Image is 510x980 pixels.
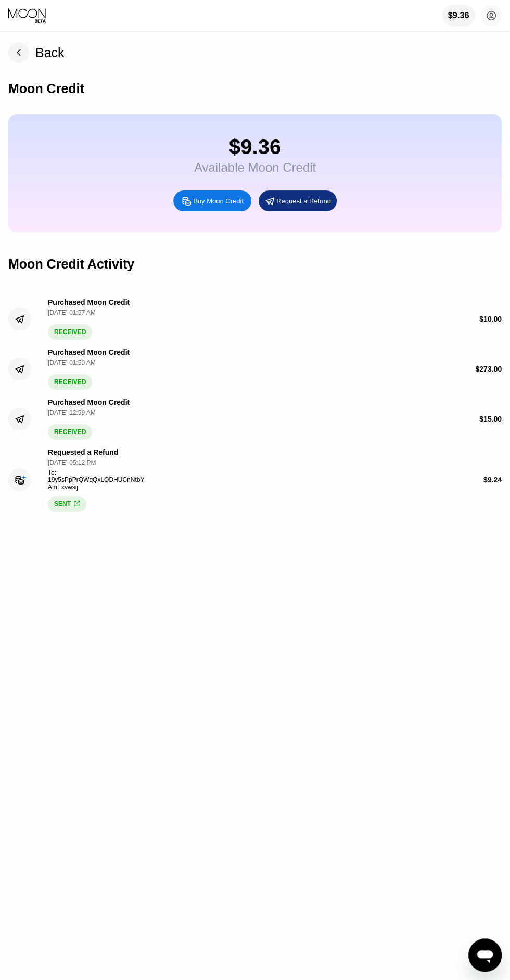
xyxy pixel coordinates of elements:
div: $ 10.00 [479,315,502,323]
div: Back [8,42,65,63]
iframe: Кнопка запуска окна обмена сообщениями [468,938,502,972]
div: Buy Moon Credit [173,190,251,211]
div: Buy Moon Credit [193,197,244,206]
div: $9.36 [448,11,469,20]
div: $9.36 [194,135,316,159]
div: SENT [48,496,86,512]
div: RECEIVED [48,374,92,390]
div: Moon Credit Activity [8,257,134,272]
div: Moon Credit [8,81,84,96]
div: [DATE] 05:12 PM [48,459,132,466]
span: To: 19y5sPpPrQWqQxLQDHUCnNtbYAmExvwsij [48,469,144,491]
div: RECEIVED [48,424,92,440]
div: $ 15.00 [479,415,502,423]
div: [DATE] 12:59 AM [48,409,132,416]
div: Back [35,45,65,60]
div: Purchased Moon Credit [48,298,130,307]
div: [DATE] 01:57 AM [48,309,132,316]
div: Request a Refund [259,190,337,211]
div: Purchased Moon Credit [48,398,130,406]
div: $9.36 [442,5,475,27]
div: [DATE] 01:50 AM [48,359,132,366]
span:  [74,500,80,508]
div:  [73,500,80,508]
div: Requested a Refund [48,448,118,456]
div: Request a Refund [276,197,331,206]
div: Available Moon Credit [194,160,316,175]
div: $ 273.00 [475,365,502,373]
div: $ 9.24 [483,476,502,484]
div: RECEIVED [48,324,92,340]
div: Purchased Moon Credit [48,348,130,357]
